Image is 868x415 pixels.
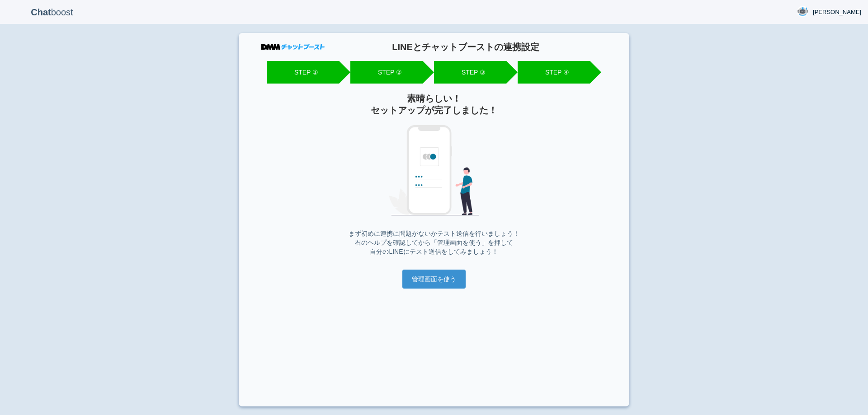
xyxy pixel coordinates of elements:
[261,93,607,116] h2: 素晴らしい！ セットアップが完了しました！
[389,125,479,215] img: 完了画面
[797,6,808,17] img: User Image
[267,61,339,84] li: STEP ①
[325,42,607,52] h1: LINEとチャットブーストの連携設定
[813,8,861,17] span: [PERSON_NAME]
[7,1,97,23] p: boost
[31,7,51,17] b: Chat
[261,229,607,256] p: まず初めに連携に問題がないかテスト送信を行いましょう！ 右のヘルプを確認してから「管理画面を使う」を押して 自分のLINEにテスト送信をしてみましょう！
[261,44,325,50] img: DMMチャットブースト
[402,270,466,289] input: 管理画面を使う
[350,61,423,84] li: STEP ②
[434,61,506,84] li: STEP ③
[518,61,590,84] li: STEP ④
